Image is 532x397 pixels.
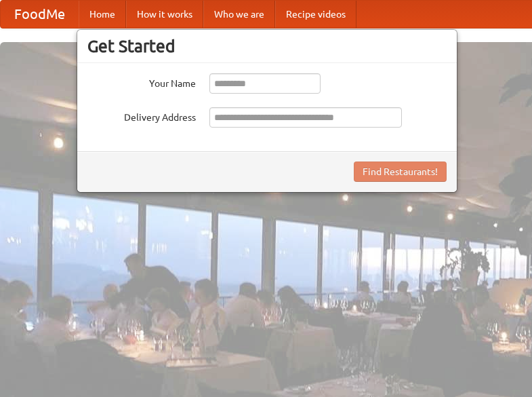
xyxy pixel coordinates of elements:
[87,36,447,56] h3: Get Started
[354,162,447,182] button: Find Restaurants!
[126,1,203,28] a: How it works
[203,1,275,28] a: Who we are
[87,73,196,90] label: Your Name
[79,1,126,28] a: Home
[87,107,196,124] label: Delivery Address
[1,1,79,28] a: FoodMe
[275,1,356,28] a: Recipe videos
